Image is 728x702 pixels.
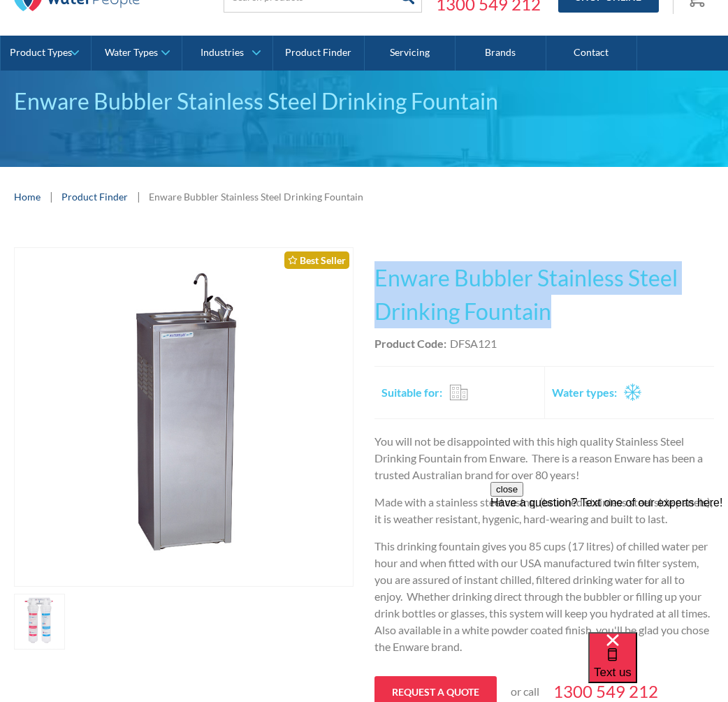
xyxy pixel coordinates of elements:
[450,335,497,352] div: DFSA121
[48,188,54,205] div: |
[381,384,442,401] h2: Suitable for:
[92,36,182,71] a: Water Types
[552,384,617,401] h2: Water types:
[14,189,41,204] a: Home
[10,47,72,59] div: Product Types
[135,188,142,205] div: |
[149,189,363,204] div: Enware Bubbler Stainless Steel Drinking Fountain
[374,494,714,527] p: Made with a stainless steel casing, (brushed stainless steel side panels), it is weather resistan...
[456,36,546,71] a: Brands
[105,47,158,59] div: Water Types
[365,36,456,71] a: Servicing
[182,36,272,71] a: Industries
[490,482,728,650] iframe: podium webchat widget prompt
[374,261,714,328] h1: Enware Bubbler Stainless Steel Drinking Fountain
[511,683,539,700] p: or call
[61,189,128,204] a: Product Finder
[374,538,714,655] p: This drinking fountain gives you 85 cups (17 litres) of chilled water per hour and when fitted wi...
[15,248,353,586] img: Enware Bubbler Stainless Steel Drinking Fountain
[374,433,714,483] p: You will not be disappointed with this high quality Stainless Steel Drinking Fountain from Enware...
[588,632,728,702] iframe: podium webchat widget bubble
[25,631,122,662] a: View Range
[546,36,637,71] a: Contact
[14,247,354,587] a: open lightbox
[1,36,91,71] a: Product Types
[25,603,187,624] h5: Billi $300 Cash Back Offer
[14,85,714,118] div: Enware Bubbler Stainless Steel Drinking Fountain
[284,251,349,269] div: Best Seller
[374,337,446,350] strong: Product Code:
[273,36,364,71] a: Product Finder
[201,47,244,59] div: Industries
